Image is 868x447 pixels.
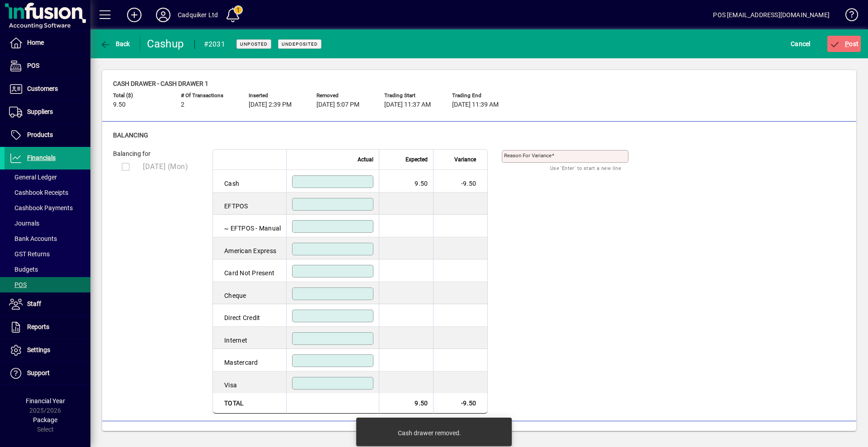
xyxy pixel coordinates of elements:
span: Financials [27,154,56,161]
div: Cashup [147,37,185,51]
span: Cancel [791,37,811,51]
span: Total ($) [113,93,167,99]
td: Total [213,393,286,414]
a: Cashbook Receipts [5,185,90,200]
a: Support [5,362,90,385]
a: General Ledger [5,169,90,185]
span: Cashbook Payments [9,204,73,212]
span: General Ledger [9,174,57,181]
div: POS [EMAIL_ADDRESS][DOMAIN_NAME] [713,8,830,22]
button: Add [120,7,149,23]
div: Cash drawer removed. [398,428,461,438]
td: Direct Credit [213,304,286,327]
td: Cash [213,170,286,193]
span: Expected [406,155,428,165]
a: Bank Accounts [5,231,90,246]
span: Reports [27,323,49,330]
mat-hint: Use 'Enter' to start a new line [550,163,621,173]
span: 2 [181,101,184,108]
a: GST Returns [5,246,90,262]
div: #2031 [204,37,225,52]
span: Support [27,369,50,376]
span: Products [27,131,53,138]
button: Post [827,36,861,52]
td: Internet [213,327,286,349]
span: Financial Year [26,397,65,405]
td: 9.50 [379,170,433,193]
a: Journals [5,216,90,231]
span: Removed [316,93,371,99]
button: Back [98,36,132,52]
div: Cadquiker Ltd [178,8,218,22]
span: [DATE] (Mon) [143,162,188,171]
mat-label: Reason for variance [504,152,552,159]
span: Back [100,40,130,47]
app-page-header-button: Back [90,36,140,52]
span: P [845,40,849,47]
td: Card Not Present [213,259,286,282]
span: [DATE] 2:39 PM [249,101,292,108]
span: GST Returns [9,250,50,258]
a: Products [5,124,90,146]
span: Journals [9,220,39,227]
td: Visa [213,372,286,394]
span: Balancing [113,132,148,139]
span: Home [27,39,44,46]
span: Actual [358,155,373,165]
a: Cashbook Payments [5,200,90,216]
a: Home [5,32,90,54]
span: Package [33,416,57,423]
td: Cheque [213,282,286,305]
td: -9.50 [433,393,487,414]
span: Customers [27,85,58,92]
td: EFTPOS [213,193,286,215]
a: Suppliers [5,101,90,123]
span: Trading end [452,93,506,99]
td: Mastercard [213,349,286,372]
a: Staff [5,293,90,315]
a: Knowledge Base [839,2,857,31]
a: Customers [5,78,90,100]
span: Undeposited [282,41,318,47]
a: POS [5,55,90,77]
td: -9.50 [433,170,487,193]
span: POS [9,281,27,288]
span: Bank Accounts [9,235,57,242]
span: Budgets [9,266,38,273]
td: ~ EFTPOS - Manual [213,215,286,237]
span: Suppliers [27,108,53,115]
span: [DATE] 5:07 PM [316,101,359,108]
span: Settings [27,346,50,353]
a: Reports [5,316,90,339]
td: 9.50 [379,393,433,414]
div: Balancing for [113,149,203,159]
td: American Express [213,237,286,260]
button: Cancel [788,36,813,52]
span: Inserted [249,93,303,99]
span: Cash drawer - Cash Drawer 1 [113,80,208,87]
span: Cashbook Receipts [9,189,68,196]
a: POS [5,277,90,292]
a: Budgets [5,262,90,277]
span: [DATE] 11:37 AM [384,101,431,108]
span: # of Transactions [181,93,235,99]
span: Staff [27,300,41,307]
span: ost [830,40,859,47]
span: Variance [454,155,476,165]
a: Settings [5,339,90,362]
span: 9.50 [113,101,126,108]
span: POS [27,62,39,69]
span: Trading start [384,93,439,99]
button: Profile [149,7,178,23]
span: [DATE] 11:39 AM [452,101,499,108]
span: Unposted [240,41,268,47]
